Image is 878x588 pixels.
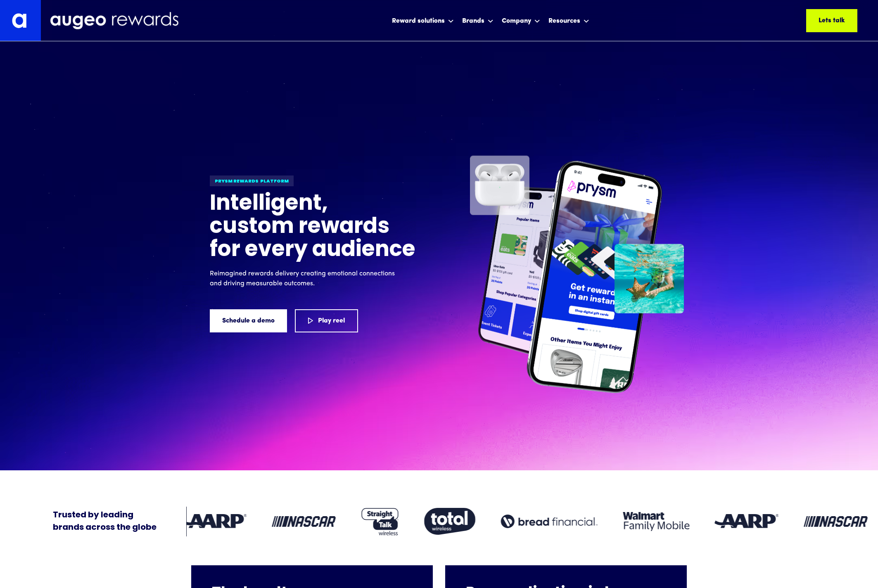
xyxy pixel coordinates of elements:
div: Brands [460,9,496,31]
a: Schedule a demo [210,309,287,332]
a: Play reel [295,309,358,332]
div: Reward solutions [392,16,445,26]
div: Resources [546,9,591,31]
a: Lets talk [806,9,857,32]
p: Reimagined rewards delivery creating emotional connections and driving measurable outcomes. [210,269,400,289]
div: Company [500,9,542,31]
div: Resources [548,16,580,26]
div: Prysm Rewards platform [210,175,294,186]
div: Brands [462,16,484,26]
div: Reward solutions [390,9,456,31]
h1: Intelligent, custom rewards for every audience [210,193,416,262]
div: Company [502,16,531,26]
div: Trusted by leading brands across the globe [53,509,157,534]
img: Client logo: Walmart Family Mobile [623,512,689,531]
